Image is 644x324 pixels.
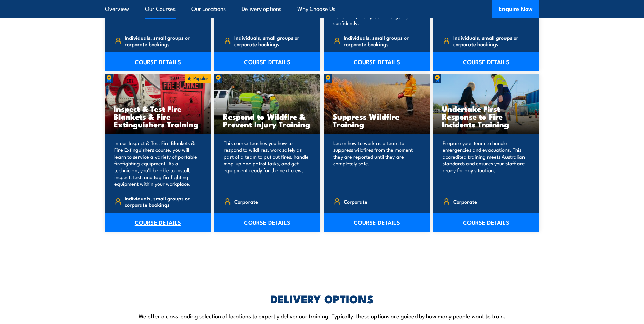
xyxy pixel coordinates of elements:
[234,34,309,47] span: Individuals, small groups or corporate bookings
[105,213,211,232] a: COURSE DETAILS
[344,196,367,207] span: Corporate
[114,105,202,128] h3: Inspect & Test Fire Blankets & Fire Extinguishers Training
[453,34,528,47] span: Individuals, small groups or corporate bookings
[114,140,200,187] p: In our Inspect & Test Fire Blankets & Fire Extinguishers course, you will learn to service a vari...
[234,196,258,207] span: Corporate
[324,213,430,232] a: COURSE DETAILS
[125,195,199,208] span: Individuals, small groups or corporate bookings
[324,52,430,71] a: COURSE DETAILS
[214,213,320,232] a: COURSE DETAILS
[125,34,199,47] span: Individuals, small groups or corporate bookings
[453,196,477,207] span: Corporate
[344,34,418,47] span: Individuals, small groups or corporate bookings
[433,213,539,232] a: COURSE DETAILS
[443,140,528,187] p: Prepare your team to handle emergencies and evacuations. This accredited training meets Australia...
[214,52,320,71] a: COURSE DETAILS
[223,112,312,128] h3: Respond to Wildfire & Prevent Injury Training
[333,112,421,128] h3: Suppress Wildfire Training
[271,294,374,303] h2: DELIVERY OPTIONS
[105,52,211,71] a: COURSE DETAILS
[333,140,419,187] p: Learn how to work as a team to suppress wildfires from the moment they are reported until they ar...
[224,140,309,187] p: This course teaches you how to respond to wildfires, work safely as part of a team to put out fir...
[433,52,539,71] a: COURSE DETAILS
[442,105,531,128] h3: Undertake First Response to Fire Incidents Training
[105,312,539,320] p: We offer a class leading selection of locations to expertly deliver our training. Typically, thes...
